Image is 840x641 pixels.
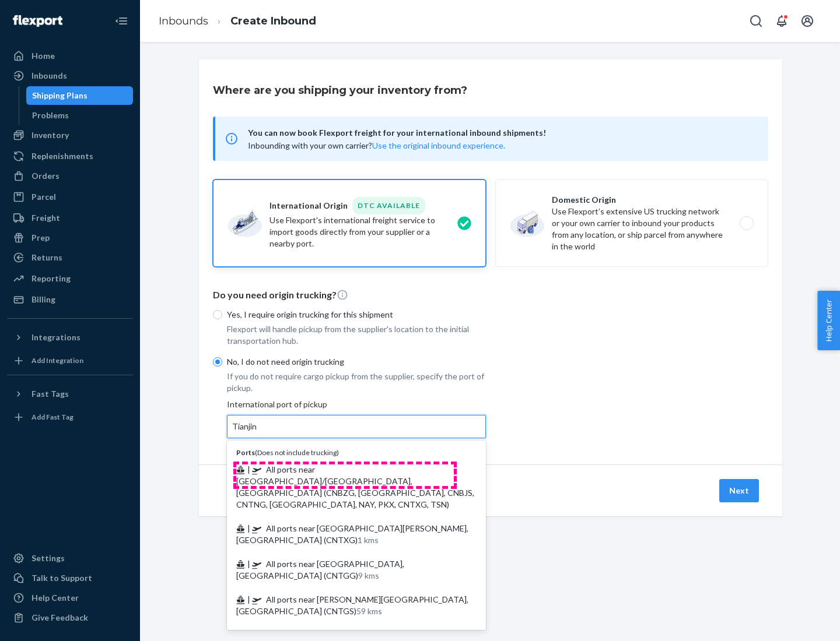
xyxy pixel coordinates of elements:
a: Freight [7,209,133,227]
div: Talk to Support [32,572,92,584]
div: Orders [32,170,60,182]
button: Next [719,479,759,502]
span: ( Does not include trucking ) [236,448,339,457]
span: All ports near [GEOGRAPHIC_DATA]/[GEOGRAPHIC_DATA], [GEOGRAPHIC_DATA] (CNBZG, [GEOGRAPHIC_DATA], ... [236,464,474,509]
div: Reporting [32,273,71,284]
a: Prep [7,228,133,247]
p: If you do not require cargo pickup from the supplier, specify the port of pickup. [227,371,486,394]
span: | [247,523,250,533]
div: Settings [32,552,65,564]
span: All ports near [GEOGRAPHIC_DATA][PERSON_NAME], [GEOGRAPHIC_DATA] (CNTXG) [236,523,468,545]
a: Reporting [7,269,133,288]
span: | [247,559,250,569]
a: Inbounds [7,66,133,85]
span: You can now book Flexport freight for your international inbound shipments! [248,126,754,140]
a: Add Fast Tag [7,408,133,427]
a: Replenishments [7,147,133,165]
div: Returns [32,252,62,263]
input: No, I do not need origin trucking [213,357,222,367]
button: Give Feedback [7,608,133,627]
a: Help Center [7,589,133,607]
a: Problems [26,106,134,125]
span: | [247,594,250,604]
button: Open account menu [796,9,819,33]
button: Integrations [7,328,133,347]
a: Parcel [7,188,133,206]
div: Home [32,50,55,62]
a: Talk to Support [7,569,133,587]
span: All ports near [PERSON_NAME][GEOGRAPHIC_DATA], [GEOGRAPHIC_DATA] (CNTGS) [236,594,468,616]
button: Use the original inbound experience. [372,140,505,152]
div: Parcel [32,191,56,203]
button: Open Search Box [744,9,768,33]
img: Flexport logo [13,15,62,27]
span: 9 kms [358,570,379,580]
div: Add Integration [32,355,83,365]
div: Problems [32,110,69,121]
a: Shipping Plans [26,86,134,105]
input: Yes, I require origin trucking for this shipment [213,310,222,319]
div: Replenishments [32,150,93,162]
h3: Where are you shipping your inventory from? [213,83,467,98]
button: Help Center [817,291,840,350]
button: Open notifications [770,9,793,33]
p: Flexport will handle pickup from the supplier's location to the initial transportation hub. [227,323,486,347]
p: No, I do not need origin trucking [227,356,486,368]
span: | [247,464,250,474]
a: Orders [7,167,133,185]
div: Help Center [32,592,79,604]
input: Ports(Does not include trucking) | All ports near [GEOGRAPHIC_DATA]/[GEOGRAPHIC_DATA], [GEOGRAPHI... [232,421,258,432]
a: Inventory [7,126,133,145]
div: Integrations [32,332,80,343]
div: Inbounds [32,70,67,82]
div: Fast Tags [32,388,69,400]
div: Give Feedback [32,612,88,624]
span: All ports near [GEOGRAPHIC_DATA], [GEOGRAPHIC_DATA] (CNTGG) [236,559,404,580]
div: Inventory [32,129,69,141]
div: Billing [32,294,55,305]
ol: breadcrumbs [149,4,325,38]
div: Add Fast Tag [32,412,73,422]
a: Returns [7,248,133,267]
a: Settings [7,549,133,568]
button: Close Navigation [110,9,133,33]
span: Inbounding with your own carrier? [248,140,505,150]
a: Home [7,47,133,65]
div: Prep [32,232,50,244]
p: Yes, I require origin trucking for this shipment [227,309,486,320]
a: Create Inbound [230,15,316,27]
b: Ports [236,448,255,457]
a: Add Integration [7,351,133,370]
a: Billing [7,290,133,309]
span: 1 kms [358,535,379,545]
a: Inbounds [159,15,208,27]
button: Fast Tags [7,385,133,403]
div: Shipping Plans [32,90,87,101]
p: Do you need origin trucking? [213,288,768,302]
div: Freight [32,212,60,224]
span: 59 kms [356,606,382,616]
div: International port of pickup [227,399,486,438]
